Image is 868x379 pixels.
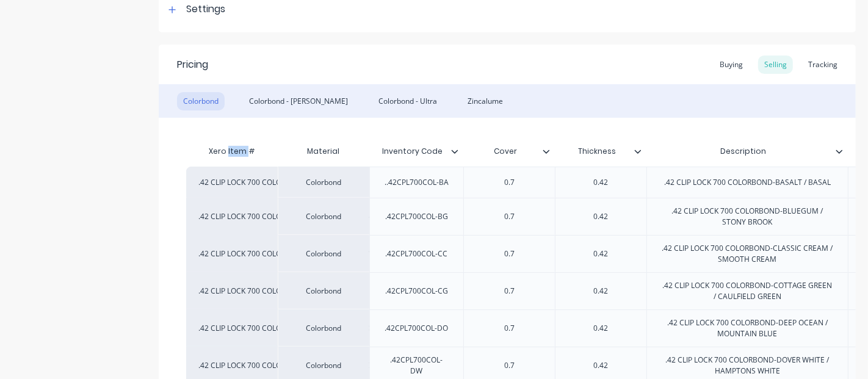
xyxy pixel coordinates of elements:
div: .42 CLIP LOCK 700 COLORBOND-BASALT / BASAL [654,175,841,190]
div: Description [646,139,848,164]
div: Xero Item # [186,139,278,164]
div: Pricing [177,57,208,72]
div: .42 CLIP LOCK 700 COLORBOND-BLUEGUM / STONY BROOK [198,211,266,222]
div: Material [278,139,369,164]
div: Thickness [555,136,639,167]
div: .42CPL700COL-CG [375,283,458,299]
div: 0.42 [571,358,632,374]
div: Colorbond [177,92,225,110]
div: Buying [714,56,749,74]
div: .42 CLIP LOCK 700 COLORBOND-COTTAGE GREEN / CAULFIELD GREEN [652,278,843,305]
div: 0.42 [571,209,632,225]
div: .42CPL700COL-DW [375,352,458,379]
div: Description [646,136,841,167]
div: .42 CLIP LOCK 700 COLORBOND-BASALT / BASAL [198,177,266,188]
div: 0.42 [571,283,632,299]
div: Tracking [802,56,844,74]
div: .42CPL700COL-CC [376,246,458,262]
div: 0.7 [479,320,540,336]
div: Selling [758,56,793,74]
div: 0.42 [571,320,632,336]
div: Inventory Code [369,136,456,167]
div: 0.7 [479,209,540,225]
div: 0.7 [479,283,540,299]
div: .42CPL700COL-BG [375,209,458,225]
div: .42 CLIP LOCK 700 COLORBOND-BLUEGUM / STONY BROOK [652,203,843,230]
div: Inventory Code [369,139,463,164]
div: 0.7 [479,175,540,190]
div: Colorbond [278,309,369,347]
div: 0.7 [479,358,540,374]
div: Colorbond [278,198,369,235]
div: 0.7 [479,246,540,262]
div: .42 CLIP LOCK 700 COLORBOND-COTTAGE GREEN / CAULFI [198,286,266,297]
div: ..42CPL700COL-BA [375,175,458,190]
div: Colorbond - [PERSON_NAME] [243,92,354,110]
div: .42 CLIP LOCK 700 COLORBOND-DEEP OCEAN / MOUNTAIN BLUE [652,315,843,342]
div: Cover [463,136,548,167]
div: Colorbond [278,235,369,272]
div: Zincalume [461,92,509,110]
div: .42CPL700COL-DO [375,320,458,336]
div: Colorbond - Ultra [372,92,443,110]
div: Thickness [555,139,646,164]
div: Settings [186,2,225,17]
div: .42 CLIP LOCK 700 COLORBOND-CLASSIC CREAM / SMOOTH [198,248,266,259]
div: Colorbond [278,272,369,309]
div: 0.42 [571,246,632,262]
div: .42 CLIP LOCK 700 COLORBOND-DOVER WHITE / HAMPTONS WHITE [652,352,843,379]
div: Colorbond [278,167,369,198]
div: 0.42 [571,175,632,190]
div: .42 CLIP LOCK 700 COLORBOND-CLASSIC CREAM / SMOOTH CREAM [652,240,843,267]
div: Cover [463,139,555,164]
div: .42 CLIP LOCK 700 COLORBOND-DOVER WHITE / [GEOGRAPHIC_DATA] [198,360,266,371]
div: .42 CLIP LOCK 700 COLORBOND-DEEP OCEAN / MOUNTAIN [198,323,266,334]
